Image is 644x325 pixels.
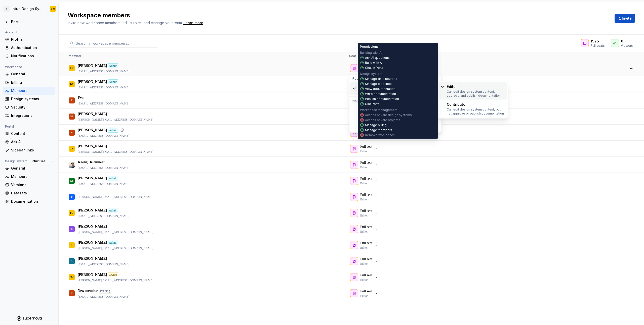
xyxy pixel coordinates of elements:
[3,130,55,138] a: Content
[621,44,633,48] div: Viewers
[69,162,75,168] img: Kaelig Deloumeau
[11,53,53,59] div: Notifications
[108,176,118,181] div: Admin
[360,72,382,76] p: Design system
[71,256,72,266] div: S
[3,95,55,103] a: Design systems
[3,103,55,111] a: Security
[108,240,118,245] div: Admin
[3,87,55,95] a: Members
[78,230,153,234] p: [PERSON_NAME][EMAIL_ADDRESS][DOMAIN_NAME]
[3,112,55,120] a: Integrations
[349,208,380,218] button: Full seatEditor
[360,108,397,112] p: Workspace management
[360,149,368,153] p: Editor
[591,44,605,48] div: Full seats
[365,56,390,60] p: Ask AI questions
[3,78,55,86] a: Billing
[3,124,16,130] div: Portal
[108,63,118,68] div: Admin
[11,105,53,110] div: Security
[78,182,129,186] p: [EMAIL_ADDRESS][DOMAIN_NAME]
[349,224,380,234] button: Full seatEditor
[3,18,55,26] a: Back
[349,192,380,202] button: Full seatEditor
[360,176,372,181] p: Full seat
[78,208,107,213] p: [PERSON_NAME]
[78,79,107,84] p: [PERSON_NAME]
[99,288,111,294] div: Pending
[78,63,107,68] p: [PERSON_NAME]
[78,134,129,138] p: [EMAIL_ADDRESS][DOMAIN_NAME]
[350,98,440,104] div: No paid seat required
[360,257,372,262] p: Full seat
[360,246,368,250] p: Editor
[11,131,53,136] div: Content
[32,159,49,163] span: Intuit Design System
[11,88,53,93] div: Members
[183,20,203,25] a: Learn more
[349,240,380,250] button: Full seatEditor
[365,77,397,81] p: Manage data sources
[11,199,53,204] div: Documentation
[78,118,153,122] p: [PERSON_NAME][EMAIL_ADDRESS][DOMAIN_NAME]
[74,39,158,48] input: Search in workspace members...
[78,166,129,170] p: [EMAIL_ADDRESS][DOMAIN_NAME]
[3,197,55,205] a: Documentation
[621,39,623,44] span: 0
[78,112,107,117] p: [PERSON_NAME]
[360,294,368,298] p: Editor
[350,76,440,82] div: Requires paid seat
[78,240,107,245] p: [PERSON_NAME]
[78,85,129,89] p: [EMAIL_ADDRESS][DOMAIN_NAME]
[3,29,19,35] div: Account
[108,128,118,133] div: Admin
[3,189,55,197] a: Datasets
[70,79,73,89] div: DF
[78,214,129,218] p: [EMAIL_ADDRESS][DOMAIN_NAME]
[360,208,372,213] p: Full seat
[78,176,107,181] p: [PERSON_NAME]
[360,160,372,165] p: Full seat
[183,21,204,25] span: .
[360,213,368,218] p: Editor
[349,54,356,58] span: Seat
[365,113,412,117] p: Access private design systems
[365,82,392,86] p: Manage pipelines
[78,256,107,261] p: [PERSON_NAME]
[447,90,505,98] p: Can edit design system content, approve and publish documentation
[78,195,153,199] p: [PERSON_NAME][EMAIL_ADDRESS][DOMAIN_NAME]
[365,118,400,122] p: Access private projects
[591,39,594,44] span: 15
[360,273,372,278] p: Full seat
[349,63,380,73] button: Full seatEditor
[360,289,372,294] p: Full seat
[11,19,53,24] div: Back
[365,61,383,65] p: Build with AI
[78,128,107,133] p: [PERSON_NAME]
[360,262,368,266] p: Editor
[3,173,55,181] a: Members
[11,148,53,153] div: Sidebar links
[349,272,380,282] button: Full seatEditor
[68,11,609,19] h2: Workspace members
[70,63,74,73] div: AK
[11,96,53,101] div: Design systems
[591,39,605,44] div: /
[11,191,53,196] div: Datasets
[78,272,107,277] p: [PERSON_NAME]
[3,146,55,154] a: Sidebar links
[78,224,107,229] p: [PERSON_NAME]
[11,37,53,42] div: Profile
[360,165,368,169] p: Editor
[70,272,74,282] div: SM
[78,69,129,73] p: [EMAIL_ADDRESS][DOMAIN_NAME]
[11,80,53,85] div: Billing
[365,92,396,96] p: Write documentation
[3,70,55,78] a: General
[3,44,55,52] a: Authentication
[360,241,372,246] p: Full seat
[70,128,73,137] div: JG
[360,144,372,149] p: Full seat
[447,107,505,116] p: Can edit design system content, but not approve or publish documentation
